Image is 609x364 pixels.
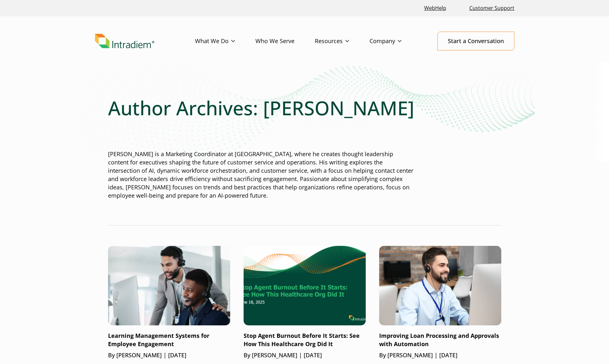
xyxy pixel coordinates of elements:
[108,96,501,119] h1: Author Archives: [PERSON_NAME]
[379,351,501,360] p: By [PERSON_NAME] | [DATE]
[108,332,230,348] p: Learning Management Systems for Employee Engagement
[379,246,501,359] a: Improving Loan Processing and Approvals with AutomationBy [PERSON_NAME] | [DATE]
[255,32,315,50] a: Who We Serve
[244,351,366,360] p: By [PERSON_NAME] | [DATE]
[437,32,514,50] a: Start a Conversation
[315,32,370,50] a: Resources
[108,246,230,359] a: Learning Management Systems for Employee EngagementBy [PERSON_NAME] | [DATE]
[370,32,422,50] a: Company
[195,32,255,50] a: What We Do
[108,351,230,360] p: By [PERSON_NAME] | [DATE]
[244,246,366,359] a: Stop Agent Burnout Before It Starts: See How This Healthcare Org Did ItBy [PERSON_NAME] | [DATE]
[422,1,449,15] a: Link opens in a new window
[467,1,517,15] a: Customer Support
[379,332,501,348] p: Improving Loan Processing and Approvals with Automation
[95,34,195,49] a: Link to homepage of Intradiem
[108,150,415,200] p: [PERSON_NAME] is a Marketing Coordinator at [GEOGRAPHIC_DATA], where he creates thought leadershi...
[244,332,366,348] p: Stop Agent Burnout Before It Starts: See How This Healthcare Org Did It
[95,34,154,49] img: Intradiem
